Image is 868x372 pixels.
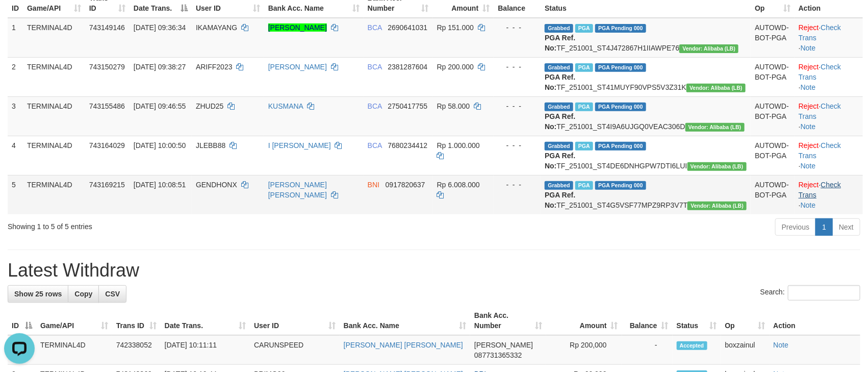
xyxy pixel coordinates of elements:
[751,136,795,175] td: AUTOWD-BOT-PGA
[545,152,575,170] b: PGA Ref. No:
[673,306,721,335] th: Status: activate to sort column ascending
[799,63,841,81] a: Check Trans
[368,181,379,189] span: BNI
[801,83,816,91] a: Note
[8,136,23,175] td: 4
[470,306,546,335] th: Bank Acc. Number: activate to sort column ascending
[368,102,382,110] span: BCA
[687,162,747,171] span: Vendor URL: https://dashboard.q2checkout.com/secure
[799,181,819,189] a: Reject
[196,181,237,189] span: GENDHONX
[250,335,340,365] td: CARUNSPEED
[799,23,819,32] a: Reject
[105,290,120,298] span: CSV
[799,102,841,120] a: Check Trans
[196,23,237,32] span: IKAMAYANG
[541,136,751,175] td: TF_251001_ST4DE6DNHGPW7DTI6LUI
[575,181,593,190] span: Marked by boxzainul
[268,23,327,32] a: [PERSON_NAME]
[268,181,327,199] a: [PERSON_NAME] [PERSON_NAME]
[751,57,795,96] td: AUTOWD-BOT-PGA
[832,218,860,236] a: Next
[8,217,354,232] div: Showing 1 to 5 of 5 entries
[575,142,593,151] span: Marked by boxzainul
[98,285,126,303] a: CSV
[368,141,382,150] span: BCA
[770,306,860,335] th: Action
[795,136,863,175] td: · ·
[36,335,112,365] td: TERMINAL4D
[89,141,125,150] span: 743164029
[799,181,841,199] a: Check Trans
[751,96,795,136] td: AUTOWD-BOT-PGA
[595,63,646,72] span: PGA Pending
[89,63,125,71] span: 743150279
[541,57,751,96] td: TF_251001_ST41MUYF90VPS5V3Z31K
[546,306,622,335] th: Amount: activate to sort column ascending
[112,335,161,365] td: 742338052
[799,141,819,150] a: Reject
[14,290,62,298] span: Show 25 rows
[760,285,860,301] label: Search:
[801,201,816,209] a: Note
[685,123,745,132] span: Vendor URL: https://dashboard.q2checkout.com/secure
[595,24,646,33] span: PGA Pending
[134,141,186,150] span: [DATE] 10:00:50
[196,102,223,110] span: ZHUD25
[545,142,573,151] span: Grabbed
[134,23,186,32] span: [DATE] 09:36:34
[23,175,85,214] td: TERMINAL4D
[134,102,186,110] span: [DATE] 09:46:55
[74,290,92,298] span: Copy
[8,260,860,281] h1: Latest Withdraw
[575,63,593,72] span: Marked by boxzainul
[545,112,575,131] b: PGA Ref. No:
[437,181,480,189] span: Rp 6.008.000
[437,63,474,71] span: Rp 200.000
[774,341,789,349] a: Note
[622,335,673,365] td: -
[8,306,36,335] th: ID: activate to sort column descending
[8,57,23,96] td: 2
[545,73,575,91] b: PGA Ref. No:
[575,103,593,111] span: Marked by boxzainul
[474,341,533,349] span: [PERSON_NAME]
[344,341,463,349] a: [PERSON_NAME] [PERSON_NAME]
[686,84,746,92] span: Vendor URL: https://dashboard.q2checkout.com/secure
[622,306,673,335] th: Balance: activate to sort column ascending
[8,285,68,303] a: Show 25 rows
[498,140,537,151] div: - - -
[498,101,537,111] div: - - -
[4,4,35,35] button: Open LiveChat chat widget
[815,218,833,236] a: 1
[388,102,427,110] span: Copy 2750417755 to clipboard
[595,103,646,111] span: PGA Pending
[196,141,225,150] span: JLEBB88
[388,23,427,32] span: Copy 2690641031 to clipboard
[799,141,841,160] a: Check Trans
[801,44,816,52] a: Note
[437,102,470,110] span: Rp 58.000
[498,22,537,33] div: - - -
[541,18,751,58] td: TF_251001_ST4J472867H1IIAWPE76
[196,63,233,71] span: ARIFF2023
[250,306,340,335] th: User ID: activate to sort column ascending
[575,24,593,33] span: Marked by boxzainul
[498,180,537,190] div: - - -
[23,96,85,136] td: TERMINAL4D
[112,306,161,335] th: Trans ID: activate to sort column ascending
[23,57,85,96] td: TERMINAL4D
[8,175,23,214] td: 5
[679,44,738,53] span: Vendor URL: https://dashboard.q2checkout.com/secure
[751,175,795,214] td: AUTOWD-BOT-PGA
[721,335,770,365] td: boxzainul
[595,142,646,151] span: PGA Pending
[437,23,474,32] span: Rp 151.000
[8,18,23,58] td: 1
[368,23,382,32] span: BCA
[89,23,125,32] span: 743149146
[36,306,112,335] th: Game/API: activate to sort column ascending
[541,175,751,214] td: TF_251001_ST4G5VSF77MPZ9RP3V7T
[268,141,331,150] a: I [PERSON_NAME]
[23,136,85,175] td: TERMINAL4D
